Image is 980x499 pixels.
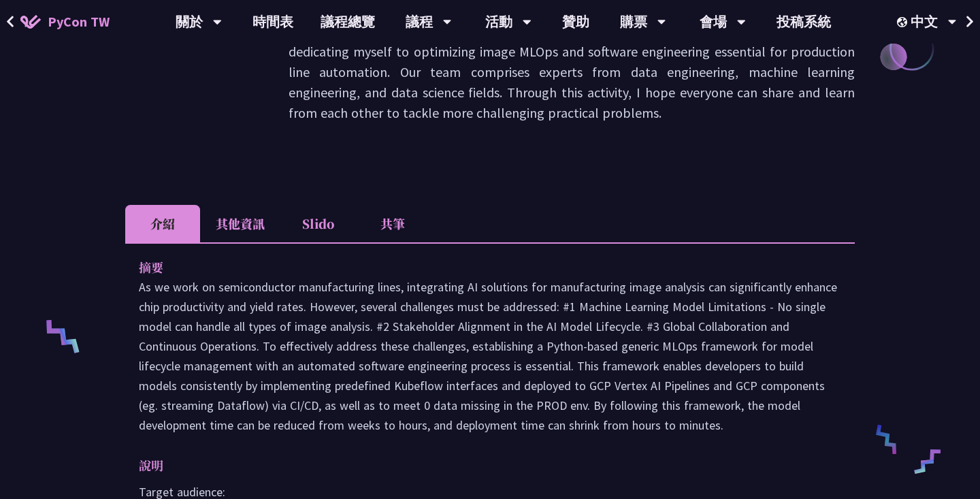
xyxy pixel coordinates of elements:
[125,205,200,242] li: 介紹
[897,17,911,27] img: Locale Icon
[200,205,280,242] li: 其他資訊
[48,12,110,32] span: PyCon TW
[355,205,430,242] li: 共筆
[139,455,814,475] p: 說明
[20,15,41,29] img: Home icon of PyCon TW 2025
[280,205,355,242] li: Slido
[139,257,814,277] p: 摘要
[7,5,123,39] a: PyCon TW
[139,277,841,435] p: As we work on semiconductor manufacturing lines, integrating AI solutions for manufacturing image...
